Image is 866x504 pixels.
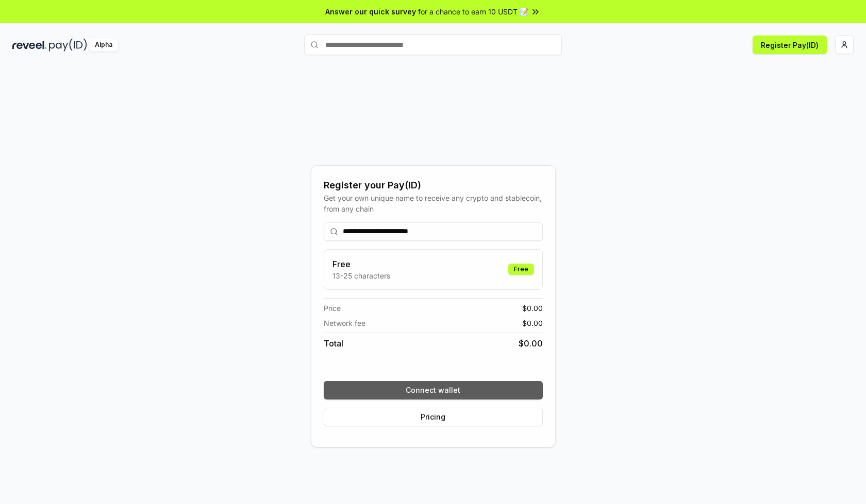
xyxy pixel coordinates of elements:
span: for a chance to earn 10 USDT 📝 [418,6,528,17]
img: pay_id [49,39,87,51]
div: Get your own unique name to receive any crypto and stablecoin, from any chain [324,193,543,214]
span: $ 0.00 [522,318,543,328]
span: Network fee [324,318,365,328]
div: Free [508,264,534,275]
div: Alpha [89,39,118,51]
div: Register your Pay(ID) [324,178,543,193]
h3: Free [332,258,390,270]
span: $ 0.00 [522,303,543,314]
span: Total [324,337,343,350]
span: Price [324,303,341,314]
button: Register Pay(ID) [753,36,827,54]
span: Answer our quick survey [325,6,416,17]
img: reveel_dark [12,39,47,51]
button: Connect wallet [324,381,543,399]
span: $ 0.00 [519,337,543,350]
p: 13-25 characters [332,270,390,281]
button: Pricing [324,408,543,426]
